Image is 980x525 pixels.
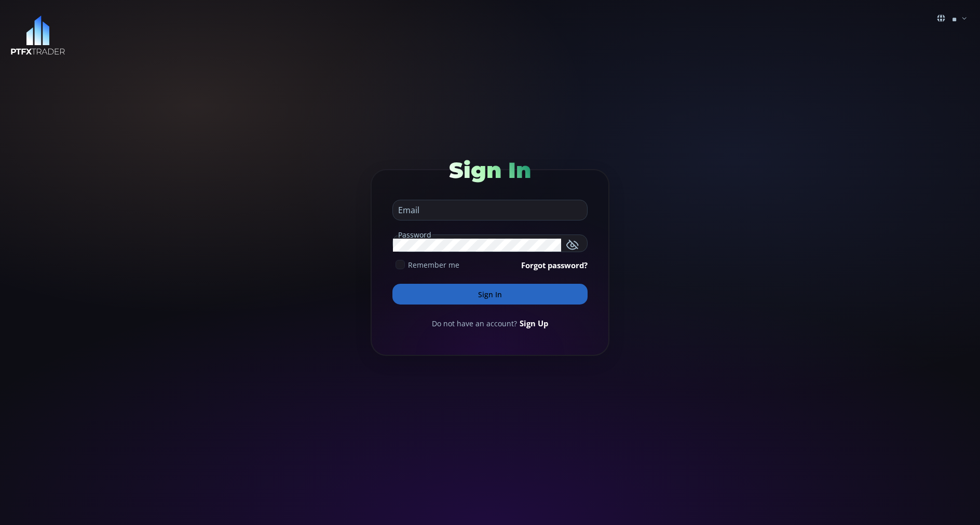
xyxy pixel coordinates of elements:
span: Sign In [449,157,531,184]
img: LOGO [10,16,65,56]
button: Sign In [392,284,588,305]
a: Sign Up [520,317,548,329]
a: Forgot password? [521,259,588,271]
div: Do not have an account? [392,317,588,329]
span: Remember me [408,259,459,270]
